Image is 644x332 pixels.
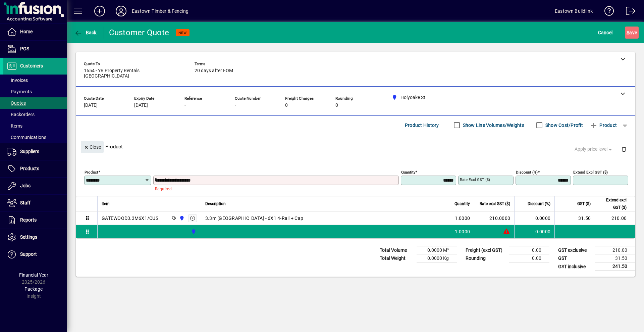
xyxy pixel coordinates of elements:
a: Items [3,120,67,132]
span: Discount (%) [528,200,550,207]
td: 0.0000 [514,225,554,238]
span: Communications [7,135,46,140]
div: Eastown Timber & Fencing [132,6,189,16]
span: Apply price level [575,146,613,153]
span: Support [20,251,37,257]
mat-label: Rate excl GST ($) [460,177,490,182]
span: 3.3m [GEOGRAPHIC_DATA] - 6X1 4-Rail + Cap [205,215,303,222]
span: Suppliers [20,149,39,154]
div: GATEWOOD3.3M6X1/CUS [102,215,158,222]
button: Save [625,27,639,39]
td: Total Volume [376,246,417,254]
span: Home [20,29,33,34]
a: Staff [3,195,67,211]
td: Freight (excl GST) [462,246,509,254]
button: Back [72,27,98,39]
span: Description [205,200,226,207]
span: Settings [20,234,37,240]
span: Extend excl GST ($) [599,196,627,211]
span: Cancel [598,27,613,38]
a: Home [3,23,67,40]
td: 0.0000 M³ [417,246,457,254]
mat-label: Discount (%) [516,170,538,175]
mat-label: Extend excl GST ($) [573,170,608,175]
a: Knowledge Base [599,1,614,23]
label: Show Line Volumes/Weights [462,122,524,129]
a: Settings [3,229,67,246]
td: 210.00 [595,246,635,254]
a: Support [3,246,67,263]
button: Cancel [596,27,614,39]
span: 1.0000 [455,228,470,235]
span: 0 [335,103,338,108]
span: Staff [20,200,31,205]
span: ave [627,27,637,38]
td: Total Weight [376,254,417,263]
span: [DATE] [134,103,148,108]
td: 0.00 [509,254,549,263]
td: 0.0000 [514,211,554,225]
span: Back [74,30,97,35]
td: 31.50 [595,254,635,263]
span: GST ($) [577,200,591,207]
span: Close [84,142,101,153]
a: Products [3,160,67,177]
a: Quotes [3,97,67,109]
td: 31.50 [554,211,595,225]
a: Invoices [3,75,67,86]
span: POS [20,46,29,51]
span: 1654 - YR Property Rentals [GEOGRAPHIC_DATA] [84,68,184,79]
a: Payments [3,86,67,97]
button: Delete [616,141,632,157]
td: 241.50 [595,263,635,271]
span: Backorders [7,112,35,117]
button: Add [89,5,110,17]
span: 0 [285,103,288,108]
span: Item [102,200,110,207]
td: 0.00 [509,246,549,254]
button: Product History [402,119,442,131]
a: POS [3,41,67,57]
mat-error: Required [155,185,393,192]
button: Close [81,141,104,153]
a: Logout [621,1,636,23]
span: Package [24,286,43,292]
span: Customers [20,63,43,68]
a: Reports [3,212,67,229]
td: GST inclusive [555,263,595,271]
span: Holyoake St [177,215,185,222]
button: Profile [110,5,132,17]
span: Items [7,123,22,129]
a: Backorders [3,109,67,120]
span: Product History [405,120,439,131]
span: Rate excl GST ($) [480,200,510,207]
div: Eastown Buildlink [555,6,593,16]
td: GST [555,254,595,263]
a: Jobs [3,178,67,194]
span: Products [20,166,39,171]
td: 210.00 [595,211,635,225]
div: Customer Quote [109,27,169,38]
label: Show Cost/Profit [544,122,583,129]
app-page-header-button: Close [79,144,105,150]
span: [DATE] [84,103,98,108]
span: NEW [178,31,187,35]
span: S [627,30,629,35]
span: 20 days after EOM [195,68,233,74]
span: - [184,103,186,108]
span: Holyoake St [189,228,197,235]
span: Reports [20,217,37,223]
div: 210.0000 [478,215,510,222]
mat-label: Quantity [401,170,415,175]
div: Product [76,134,635,159]
mat-label: Description [155,177,175,182]
span: Financial Year [19,272,48,278]
a: Communications [3,132,67,143]
span: 1.0000 [455,215,470,222]
button: Apply price level [572,143,616,155]
span: Quantity [454,200,470,207]
app-page-header-button: Back [67,27,104,39]
span: Invoices [7,78,28,83]
mat-label: Product [85,170,98,175]
span: Jobs [20,183,31,188]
